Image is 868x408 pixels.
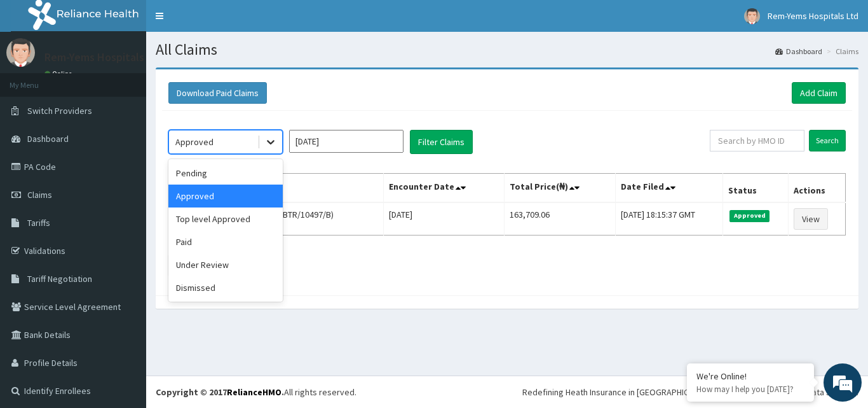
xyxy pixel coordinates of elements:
[768,10,858,22] span: Rem-Yems Hospitals Ltd
[44,69,75,78] a: Online
[789,174,846,203] th: Actions
[24,64,51,95] img: d_794563401_company_1708531726252_794563401
[504,202,615,236] td: 163,709.06
[156,41,858,58] h1: All Claims
[696,370,804,382] div: We're Online!
[792,82,846,104] a: Add Claim
[66,71,214,88] div: Chat with us now
[74,123,175,251] span: We're online!
[44,52,164,63] p: Rem-Yems Hospitals Ltd
[522,386,858,398] div: Redefining Heath Insurance in [GEOGRAPHIC_DATA] using Telemedicine and Data Science!
[175,136,214,148] div: Approved
[504,174,615,203] th: Total Price(₦)
[156,386,284,398] strong: Copyright © 2017 .
[168,253,283,276] div: Under Review
[384,202,504,236] td: [DATE]
[744,8,760,24] img: User Image
[616,202,723,236] td: [DATE] 18:15:37 GMT
[6,38,35,67] img: User Image
[27,105,92,116] span: Switch Providers
[6,272,242,317] textarea: Type your message and hit 'Enter'
[27,217,50,229] span: Tariffs
[168,185,283,208] div: Approved
[775,46,822,57] a: Dashboard
[168,162,283,185] div: Pending
[824,46,858,57] li: Claims
[729,210,770,222] span: Approved
[168,82,267,104] button: Download Paid Claims
[723,174,789,203] th: Status
[146,376,868,408] footer: All rights reserved.
[410,130,473,154] button: Filter Claims
[168,208,283,230] div: Top level Approved
[27,273,92,285] span: Tariff Negotiation
[809,130,846,151] input: Search
[384,174,504,203] th: Encounter Date
[696,384,804,395] p: How may I help you today?
[208,6,239,37] div: Minimize live chat window
[616,174,723,203] th: Date Filed
[27,189,52,200] span: Claims
[289,130,403,153] input: Select Month and Year
[794,208,828,230] a: View
[168,230,283,253] div: Paid
[710,130,804,151] input: Search by HMO ID
[227,386,281,398] a: RelianceHMO
[27,133,69,144] span: Dashboard
[168,276,283,299] div: Dismissed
